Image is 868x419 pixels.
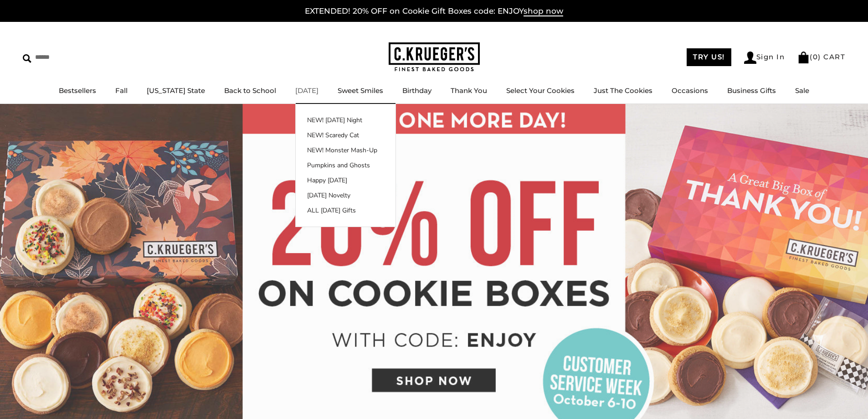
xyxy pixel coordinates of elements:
img: Account [744,52,756,64]
img: C.KRUEGER'S [389,42,480,72]
a: Bestsellers [59,86,96,95]
span: shop now [524,6,563,16]
a: NEW! Scaredy Cat [296,130,395,140]
a: Pumpkins and Ghosts [296,160,395,170]
a: [DATE] Novelty [296,191,395,200]
a: Thank You [451,86,487,95]
a: TRY US! [687,48,731,66]
a: Back to School [224,86,276,95]
a: ALL [DATE] Gifts [296,206,395,215]
a: Just The Cookies [594,86,652,95]
input: Search [23,50,131,64]
img: Search [23,54,31,63]
a: Sweet Smiles [338,86,383,95]
a: Fall [115,86,128,95]
a: Sign In [744,52,785,64]
a: (0) CART [797,52,845,61]
a: NEW! [DATE] Night [296,115,395,125]
a: [DATE] [295,86,318,95]
img: Bag [797,52,810,63]
a: Select Your Cookies [506,86,575,95]
a: Birthday [402,86,431,95]
a: Occasions [672,86,708,95]
a: Sale [795,86,809,95]
span: 0 [813,52,818,61]
a: Happy [DATE] [296,176,395,185]
a: Business Gifts [727,86,776,95]
a: EXTENDED! 20% OFF on Cookie Gift Boxes code: ENJOYshop now [305,6,563,16]
a: [US_STATE] State [147,86,205,95]
a: NEW! Monster Mash-Up [296,145,395,155]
